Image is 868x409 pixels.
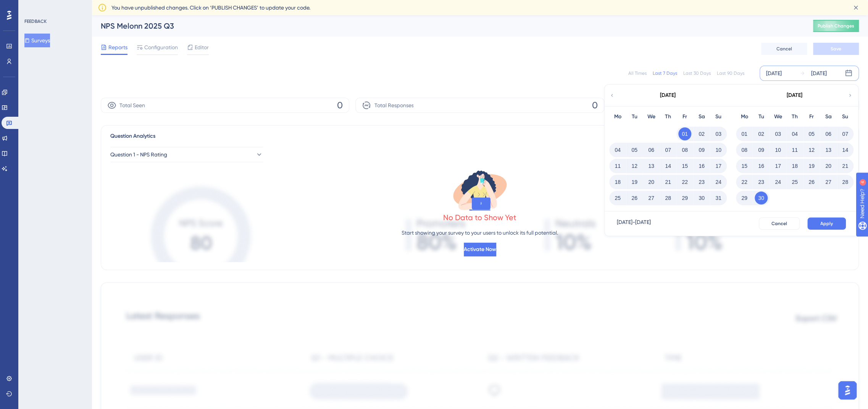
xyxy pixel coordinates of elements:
[660,91,676,100] div: [DATE]
[660,112,676,121] div: Th
[611,159,624,172] button: 11
[693,112,710,121] div: Sa
[110,147,263,162] button: Question 1 - NPS Rating
[110,150,167,159] span: Question 1 - NPS Rating
[111,3,310,12] span: You have unpublished changes. Click on ‘PUBLISH CHANGES’ to update your code.
[617,217,651,230] div: [DATE] - [DATE]
[820,112,837,121] div: Sa
[738,176,751,188] button: 22
[661,143,674,156] button: 07
[771,159,784,172] button: 17
[761,43,807,55] button: Cancel
[805,143,818,156] button: 12
[53,4,55,10] div: 4
[628,159,641,172] button: 12
[813,43,859,55] button: Save
[770,112,786,121] div: We
[818,23,854,29] span: Publish Changes
[695,176,708,188] button: 23
[592,99,598,111] span: 0
[805,127,818,140] button: 05
[653,70,677,76] div: Last 7 Days
[110,132,155,141] span: Question Analytics
[766,69,782,78] div: [DATE]
[611,192,624,204] button: 25
[738,143,751,156] button: 08
[678,192,691,204] button: 29
[628,143,641,156] button: 05
[771,221,787,227] span: Cancel
[805,159,818,172] button: 19
[788,159,801,172] button: 18
[24,34,50,47] button: Surveys
[805,176,818,188] button: 26
[738,127,751,140] button: 01
[839,159,852,172] button: 21
[755,159,768,172] button: 16
[771,127,784,140] button: 03
[822,176,835,188] button: 27
[464,245,496,254] span: Activate Now
[771,176,784,188] button: 24
[678,127,691,140] button: 01
[788,143,801,156] button: 11
[611,143,624,156] button: 04
[678,143,691,156] button: 08
[337,99,343,111] span: 0
[695,127,708,140] button: 02
[755,127,768,140] button: 02
[837,112,853,121] div: Su
[717,70,744,76] div: Last 90 Days
[712,127,725,140] button: 03
[144,43,178,52] span: Configuration
[712,159,725,172] button: 17
[738,159,751,172] button: 15
[736,112,753,121] div: Mo
[839,143,852,156] button: 14
[712,176,725,188] button: 24
[374,101,413,110] span: Total Responses
[108,43,127,52] span: Reports
[839,127,852,140] button: 07
[645,176,658,188] button: 20
[822,159,835,172] button: 20
[776,46,792,52] span: Cancel
[628,176,641,188] button: 19
[18,2,48,11] span: Need Help?
[609,112,626,121] div: Mo
[712,143,725,156] button: 10
[661,176,674,188] button: 21
[803,112,820,121] div: Fr
[695,159,708,172] button: 16
[402,228,558,237] p: Start showing your survey to your users to unlock its full potential.
[831,46,841,52] span: Save
[101,21,794,31] div: NPS Melonn 2025 Q3
[836,379,859,402] iframe: UserGuiding AI Assistant Launcher
[695,143,708,156] button: 09
[676,112,693,121] div: Fr
[738,192,751,204] button: 29
[661,159,674,172] button: 14
[645,159,658,172] button: 13
[645,143,658,156] button: 06
[787,91,802,100] div: [DATE]
[119,101,145,110] span: Total Seen
[24,18,47,24] div: FEEDBACK
[753,112,770,121] div: Tu
[678,176,691,188] button: 22
[822,127,835,140] button: 06
[755,143,768,156] button: 09
[695,192,708,204] button: 30
[759,217,800,230] button: Cancel
[786,112,803,121] div: Th
[626,112,643,121] div: Tu
[628,192,641,204] button: 26
[464,243,496,256] button: Activate Now
[788,176,801,188] button: 25
[443,212,516,223] div: No Data to Show Yet
[643,112,660,121] div: We
[661,192,674,204] button: 28
[611,176,624,188] button: 18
